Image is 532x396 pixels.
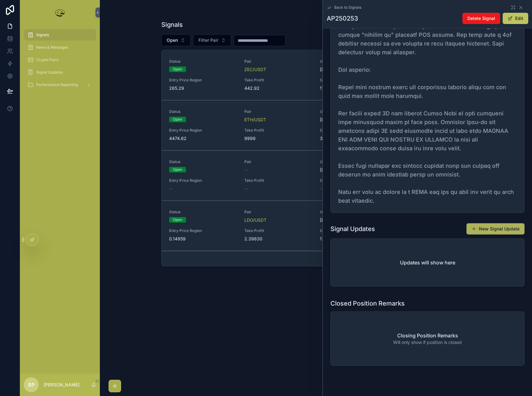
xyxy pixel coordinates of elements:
[462,13,500,24] button: Delete Signal
[244,66,266,73] a: ZEC/USDT
[393,339,462,345] span: Will only show if position is closed
[503,13,528,24] button: Edit
[36,70,63,75] span: Signal Updates
[162,151,470,201] a: StatusOpenPair--Updated at[DATE] 11:35 PMPIEDENTIFIERAP250328Entry Price Region--Take Profit--Sto...
[244,186,248,192] span: --
[334,5,361,10] span: Back to Signals
[24,42,96,53] a: News & Messages
[169,128,237,133] span: Entry Price Region
[169,228,237,233] span: Entry Price Region
[244,228,312,233] span: Take Profit
[162,50,470,100] a: StatusOpenPairZEC/USDTUpdated at[DATE] 12:59 AMPIEDENTIFIERAP250329Entry Price Region265.29Take P...
[24,79,96,90] a: Performance Reporting
[327,5,361,10] a: Back to Signals
[330,225,375,233] h1: Signal Updates
[466,223,525,234] button: New Signal Update
[330,299,405,308] h1: Closed Position Remarks
[169,159,237,164] span: Status
[24,29,96,41] a: Signals
[244,85,312,91] span: 442.92
[320,59,388,64] span: Updated at
[320,159,388,164] span: Updated at
[169,59,237,64] span: Status
[173,167,182,172] div: Open
[244,117,266,123] a: ETH/USDT
[244,109,312,114] span: Pair
[244,159,312,164] span: Pair
[320,109,388,114] span: Updated at
[320,210,388,215] span: Updated at
[320,66,388,73] span: [DATE] 12:59 AM
[169,135,237,142] span: 4474.62
[36,32,49,37] span: Signals
[193,34,231,46] button: Select Button
[24,54,96,65] a: Crypto Pairs
[173,217,182,223] div: Open
[173,117,182,122] div: Open
[173,66,182,72] div: Open
[244,178,312,183] span: Take Profit
[24,67,96,78] a: Signal Updates
[198,37,218,43] span: Filter Pair
[320,128,388,133] span: Stop Loss
[244,217,266,223] a: LDO/USDT
[169,186,173,192] span: --
[20,25,100,99] div: scrollable content
[244,78,312,83] span: Take Profit
[162,201,470,251] a: StatusOpenPairLDO/USDTUpdated at[DATE] 2:35 AMPIEDENTIFIERAP250253Entry Price Region0.14959Take P...
[244,59,312,64] span: Pair
[244,210,312,215] span: Pair
[36,57,58,62] span: Crypto Pairs
[44,382,80,388] p: [PERSON_NAME]
[169,178,237,183] span: Entry Price Region
[169,210,237,215] span: Status
[320,135,388,142] span: 3357
[36,82,78,87] span: Performance Reporting
[167,37,178,43] span: Open
[320,117,388,123] span: [DATE] 12:21 AM
[244,128,312,133] span: Take Profit
[467,15,495,22] span: Delete Signal
[169,109,237,114] span: Status
[320,167,388,173] span: [DATE] 11:35 PM
[244,167,248,173] span: --
[161,34,191,46] button: Select Button
[161,20,183,29] h1: Signals
[36,45,68,50] span: News & Messages
[320,217,388,223] span: [DATE] 2:35 AM
[244,135,312,142] span: 9999
[320,186,324,192] span: --
[320,78,388,83] span: Stop Loss
[320,228,388,233] span: Stop Loss
[244,236,312,242] span: 2.39830
[169,85,237,91] span: 265.29
[320,85,388,91] span: 176.48
[320,178,388,183] span: Stop Loss
[327,14,358,23] h1: AP250253
[54,7,66,17] img: App logo
[169,78,237,83] span: Entry Price Region
[169,236,237,242] span: 0.14959
[400,259,455,266] h2: Updates will show here
[397,332,458,339] h2: Closing Position Remarks
[28,381,35,389] span: BP
[162,100,470,151] a: StatusOpenPairETH/USDTUpdated at[DATE] 12:21 AMPIEDENTIFIERAP250264Entry Price Region4474.62Take ...
[320,236,388,242] span: 1.0642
